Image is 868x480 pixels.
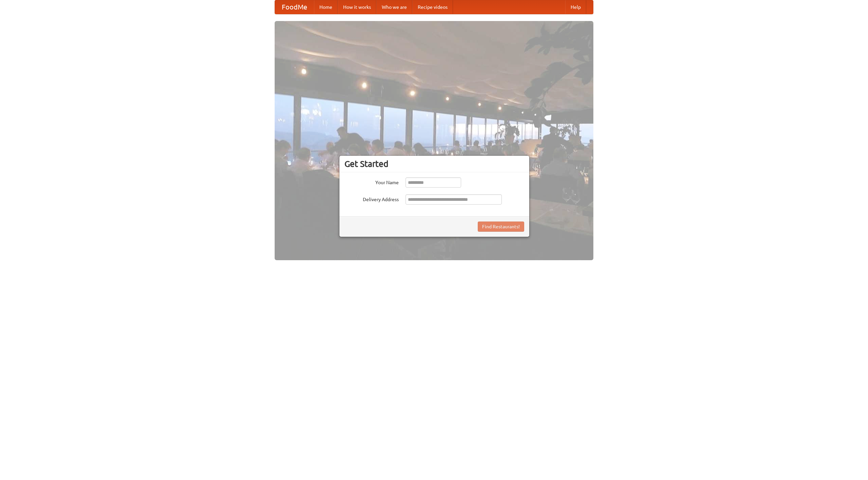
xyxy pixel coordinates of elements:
label: Your Name [344,177,399,186]
h3: Get Started [344,159,524,169]
a: Help [565,0,586,14]
label: Delivery Address [344,194,399,203]
a: How it works [338,0,376,14]
a: Home [314,0,338,14]
button: Find Restaurants! [478,222,524,232]
a: Recipe videos [412,0,453,14]
a: FoodMe [275,0,314,14]
a: Who we are [376,0,412,14]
